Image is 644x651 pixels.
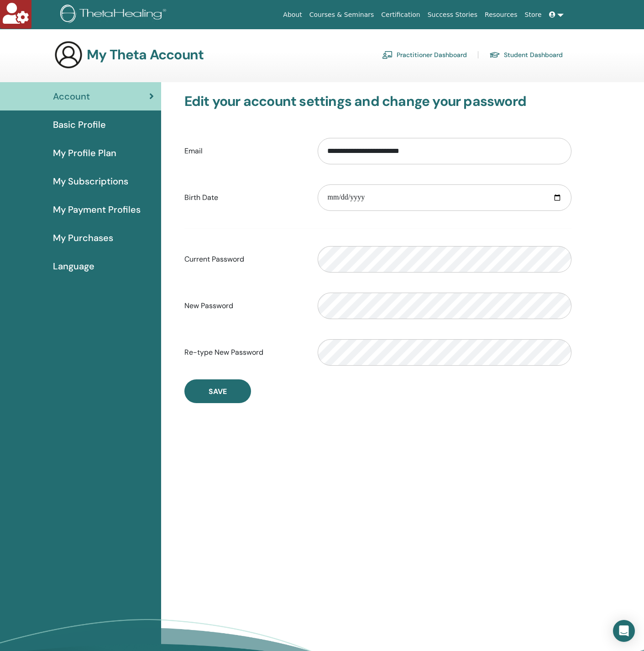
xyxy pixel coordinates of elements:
[521,6,545,23] a: Store
[377,6,424,23] a: Certification
[382,47,467,62] a: Practitioner Dashboard
[53,89,90,103] span: Account
[613,620,635,642] div: Open Intercom Messenger
[178,189,311,206] label: Birth Date
[53,146,116,160] span: My Profile Plan
[424,6,481,23] a: Success Stories
[489,47,563,62] a: Student Dashboard
[53,174,128,188] span: My Subscriptions
[209,387,227,396] span: Save
[184,379,251,403] button: Save
[87,47,204,63] h3: My Theta Account
[184,93,571,110] h3: Edit your account settings and change your password
[53,231,113,245] span: My Purchases
[53,259,94,273] span: Language
[53,203,141,216] span: My Payment Profiles
[53,118,106,131] span: Basic Profile
[54,40,83,69] img: generic-user-icon.jpg
[178,344,311,361] label: Re-type New Password
[489,51,500,59] img: graduation-cap.svg
[382,51,393,59] img: chalkboard-teacher.svg
[279,6,305,23] a: About
[178,251,311,268] label: Current Password
[481,6,521,23] a: Resources
[306,6,378,23] a: Courses & Seminars
[60,5,169,25] img: logo.png
[178,142,311,160] label: Email
[178,297,311,315] label: New Password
